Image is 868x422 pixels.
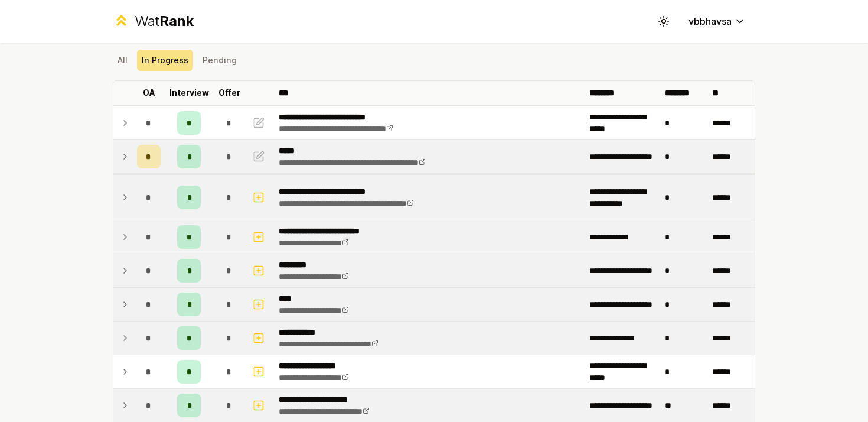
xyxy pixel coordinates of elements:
button: All [113,50,132,71]
a: WatRank [113,12,194,31]
button: In Progress [137,50,193,71]
span: Rank [159,12,194,30]
button: vbbhavsa [679,11,755,32]
p: Interview [169,87,209,99]
button: Pending [198,50,242,71]
p: OA [143,87,155,99]
span: vbbhavsa [688,14,732,28]
div: Wat [135,12,194,31]
p: Offer [218,87,240,99]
